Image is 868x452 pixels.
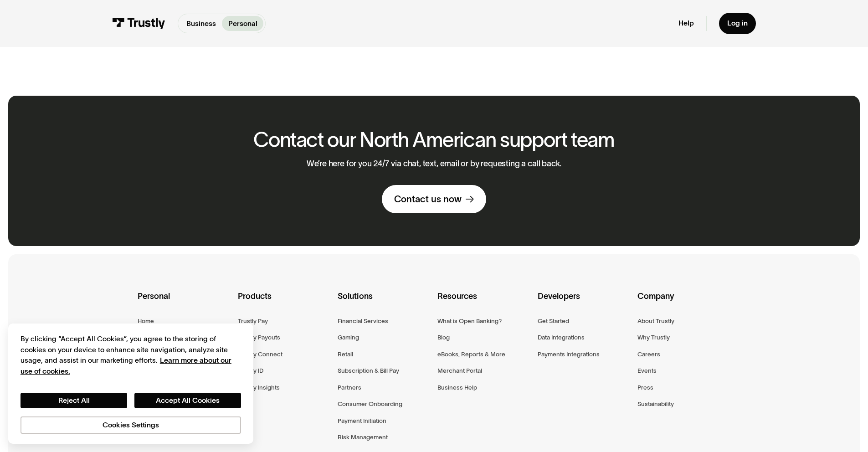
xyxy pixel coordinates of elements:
[538,332,585,343] a: Data Integrations
[8,324,253,444] div: Cookie banner
[637,316,674,326] a: About Trustly
[253,128,615,151] h2: Contact our North American support team
[138,290,230,315] div: Personal
[538,316,569,326] a: Get Started
[678,19,694,28] a: Help
[228,18,257,29] p: Personal
[238,316,268,326] a: Trustly Pay
[719,13,756,34] a: Log in
[338,365,399,376] a: Subscription & Bill Pay
[538,290,630,315] div: Developers
[21,334,241,376] div: By clicking “Accept All Cookies”, you agree to the storing of cookies on your device to enhance s...
[338,382,361,393] a: Partners
[437,332,450,343] a: Blog
[338,349,353,360] a: Retail
[21,334,241,433] div: Privacy
[637,332,670,343] a: Why Trustly
[112,18,165,29] img: Trustly Logo
[307,159,562,169] p: We’re here for you 24/7 via chat, text, email or by requesting a call back.
[338,416,386,426] a: Payment Initiation
[437,316,502,326] a: What is Open Banking?
[637,365,657,376] a: Events
[382,185,486,213] a: Contact us now
[222,16,263,31] a: Personal
[134,393,241,408] button: Accept All Cookies
[186,18,216,29] p: Business
[238,332,280,343] a: Trustly Payouts
[727,19,748,28] div: Log in
[238,382,280,393] a: Trustly Insights
[180,16,222,31] a: Business
[437,365,482,376] a: Merchant Portal
[437,349,505,360] a: eBooks, Reports & More
[21,416,241,434] button: Cookies Settings
[21,393,127,408] button: Reject All
[338,290,430,315] div: Solutions
[338,399,402,409] a: Consumer Onboarding
[637,382,653,393] a: Press
[238,290,330,315] div: Products
[637,349,660,360] a: Careers
[538,349,600,360] a: Payments Integrations
[238,349,282,360] a: Trustly Connect
[394,193,462,205] div: Contact us now
[637,290,730,315] div: Company
[637,399,674,409] a: Sustainability
[437,290,530,315] div: Resources
[338,432,388,442] a: Risk Management
[138,316,154,326] a: Home
[338,316,388,326] a: Financial Services
[338,332,359,343] a: Gaming
[437,382,477,393] a: Business Help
